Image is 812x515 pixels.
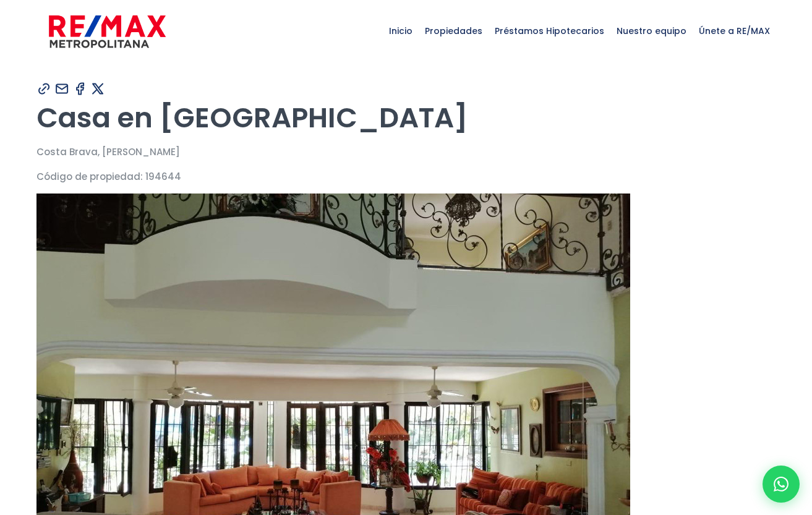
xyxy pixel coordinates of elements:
h1: Casa en [GEOGRAPHIC_DATA] [36,101,776,135]
img: Compartir [36,81,52,96]
span: Préstamos Hipotecarios [489,12,610,49]
img: Compartir [72,81,88,96]
p: Costa Brava, [PERSON_NAME] [36,144,776,160]
img: remax-metropolitana-logo [49,13,166,50]
span: Propiedades [419,12,489,49]
img: Compartir [90,81,106,96]
span: Inicio [383,12,419,49]
img: Compartir [54,81,70,96]
span: Nuestro equipo [610,12,693,49]
span: Código de propiedad: [36,170,143,183]
span: Únete a RE/MAX [693,12,776,49]
span: 194644 [145,170,181,183]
